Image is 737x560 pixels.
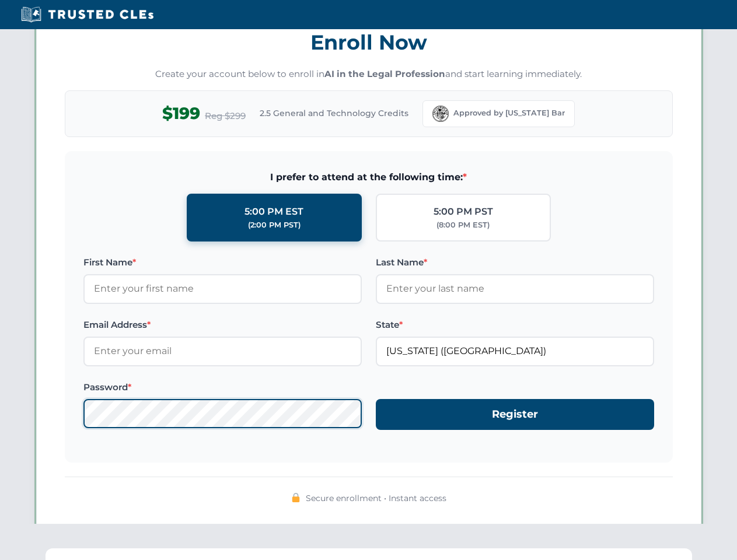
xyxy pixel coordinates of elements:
[83,318,362,332] label: Email Address
[65,68,673,81] p: Create your account below to enroll in and start learning immediately.
[83,274,362,303] input: Enter your first name
[434,204,493,219] div: 5:00 PM PST
[432,106,449,122] img: Florida Bar
[244,204,303,219] div: 5:00 PM EST
[83,337,362,366] input: Enter your email
[83,170,654,185] span: I prefer to attend at the following time:
[18,6,157,23] img: Trusted CLEs
[291,493,301,502] img: 🔒
[376,318,654,332] label: State
[65,24,673,61] h3: Enroll Now
[453,107,565,119] span: Approved by [US_STATE] Bar
[376,399,654,430] button: Register
[376,256,654,269] label: Last Name
[260,107,408,120] span: 2.5 General and Technology Credits
[83,380,362,394] label: Password
[324,68,445,79] strong: AI in the Legal Profession
[248,219,301,231] div: (2:00 PM PST)
[376,274,654,303] input: Enter your last name
[376,337,654,366] input: Florida (FL)
[306,492,446,505] span: Secure enrollment • Instant access
[205,109,246,123] span: Reg $299
[83,256,362,269] label: First Name
[162,100,200,127] span: $199
[436,219,490,231] div: (8:00 PM EST)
